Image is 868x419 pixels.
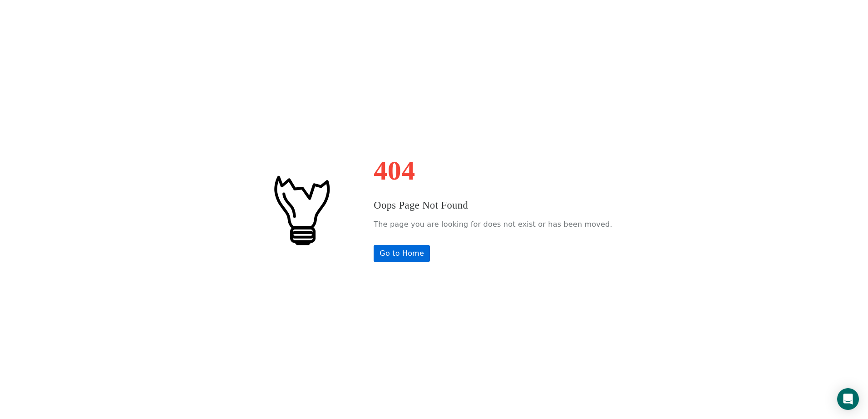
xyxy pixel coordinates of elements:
[256,164,346,255] img: #
[374,218,612,231] p: The page you are looking for does not exist or has been moved.
[374,245,430,262] a: Go to Home
[837,388,859,410] div: Open Intercom Messenger
[374,198,612,213] h3: Oops Page Not Found
[374,157,612,184] h1: 404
